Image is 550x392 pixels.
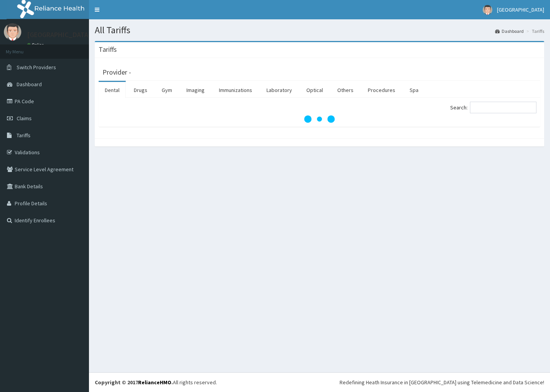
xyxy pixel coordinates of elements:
[17,64,56,71] span: Switch Providers
[155,82,178,98] a: Gym
[95,379,173,386] strong: Copyright © 2017 .
[17,132,31,139] span: Tariffs
[300,82,329,98] a: Optical
[102,69,131,76] h3: Provider -
[128,82,154,98] a: Drugs
[213,82,258,98] a: Immunizations
[497,6,544,13] span: [GEOGRAPHIC_DATA]
[99,82,126,98] a: Dental
[331,82,360,98] a: Others
[95,25,544,35] h1: All Tariffs
[340,378,544,386] div: Redefining Heath Insurance in [GEOGRAPHIC_DATA] using Telemedicine and Data Science!
[524,28,544,34] li: Tariffs
[17,115,32,122] span: Claims
[450,102,536,113] label: Search:
[483,5,492,15] img: User Image
[180,82,211,98] a: Imaging
[99,46,117,53] h3: Tariffs
[27,42,46,48] a: Online
[470,102,536,113] input: Search:
[89,372,550,392] footer: All rights reserved.
[304,104,335,135] svg: audio-loading
[17,81,42,88] span: Dashboard
[260,82,298,98] a: Laboratory
[403,82,425,98] a: Spa
[138,379,171,386] a: RelianceHMO
[27,31,91,38] p: [GEOGRAPHIC_DATA]
[362,82,401,98] a: Procedures
[4,23,21,41] img: User Image
[495,28,524,34] a: Dashboard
